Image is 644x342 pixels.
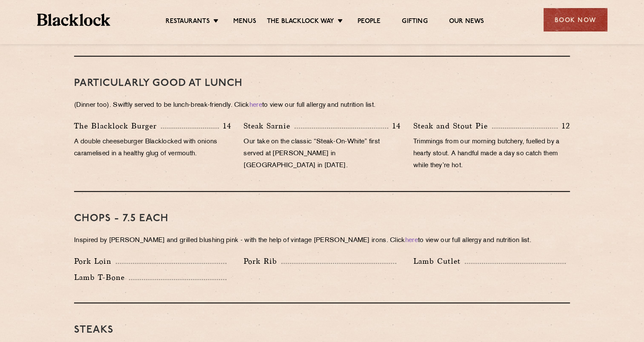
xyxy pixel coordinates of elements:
[166,17,210,27] a: Restaurants
[558,120,570,131] p: 12
[219,120,231,131] p: 14
[243,136,400,172] p: Our take on the classic “Steak-On-White” first served at [PERSON_NAME] in [GEOGRAPHIC_DATA] in [D...
[249,102,262,108] a: here
[233,17,256,27] a: Menus
[74,100,570,111] p: (Dinner too). Swiftly served to be lunch-break-friendly. Click to view our full allergy and nutri...
[243,255,281,267] p: Pork Rib
[358,17,381,27] a: People
[267,17,334,27] a: The Blacklock Way
[74,271,129,283] p: Lamb T-Bone
[413,120,492,132] p: Steak and Stout Pie
[544,8,607,31] div: Book Now
[74,255,116,267] p: Pork Loin
[74,213,570,224] h3: Chops - 7.5 each
[74,136,231,160] p: A double cheeseburger Blacklocked with onions caramelised in a healthy glug of vermouth.
[402,17,427,27] a: Gifting
[37,14,111,26] img: BL_Textured_Logo-footer-cropped.svg
[405,237,418,244] a: here
[74,325,570,336] h3: Steaks
[243,120,295,132] p: Steak Sarnie
[74,235,570,247] p: Inspired by [PERSON_NAME] and grilled blushing pink - with the help of vintage [PERSON_NAME] iron...
[74,120,161,132] p: The Blacklock Burger
[449,17,484,27] a: Our News
[74,78,570,89] h3: PARTICULARLY GOOD AT LUNCH
[388,120,401,131] p: 14
[413,255,465,267] p: Lamb Cutlet
[413,136,570,172] p: Trimmings from our morning butchery, fuelled by a hearty stout. A handful made a day so catch the...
